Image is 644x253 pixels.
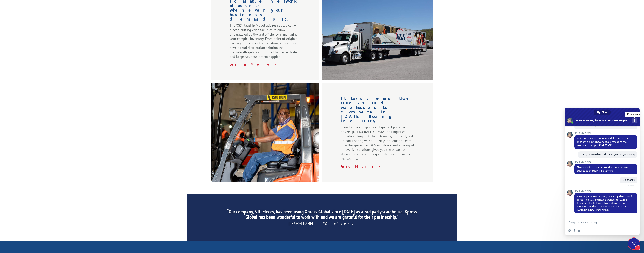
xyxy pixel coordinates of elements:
a: Learn More > [230,62,276,66]
a: More channels [632,118,637,123]
span: [PERSON_NAME] [574,132,637,134]
span: Unfortunately we cannot schedule through our chat option but I have sent a message to the termina... [577,137,630,147]
span: [PERSON_NAME] [574,160,637,163]
p: Even the most experienced general purpose drivers, [DEMOGRAPHIC_DATA], and logistics providers st... [341,125,414,164]
span: Chat [602,110,607,115]
span: Audio message [578,229,581,232]
a: [URL][DOMAIN_NAME] [584,208,609,211]
h1: It takes more than trucks and warehouses to compete in [DATE] flooring industry. [341,96,414,125]
span: Insert an emoji [568,229,571,232]
span: Thank you for that number, this has now been advised to the delivering terminal [577,166,628,172]
textarea: Compose your message... [568,217,628,227]
span: [PERSON_NAME] [289,221,355,226]
a: Read More > [341,164,381,169]
a: Close chat [628,238,640,249]
a: Chat [594,110,611,115]
span: 1 [635,245,640,250]
span: [PERSON_NAME] [574,190,637,192]
span: It was a pleasure to assist you [DATE]. Thank you for contacting XGS and have a wonderful [DATE]!... [577,195,634,211]
span: Ok, thanks [623,178,635,181]
span: Read [630,184,635,187]
span: Can you have them call me at [PHONE_NUMBER] [581,153,635,156]
em: – STC Floors [313,221,355,226]
p: The XGS Flagship Model utilizes strategically-placed, cutting-edge facilities to allow unparallel... [230,23,300,62]
h2: “Our company, STC Floors, has been using Xpress Global since [DATE] as a 3rd party warehouse. Xpr... [222,209,422,221]
span: Send a file [573,229,576,232]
